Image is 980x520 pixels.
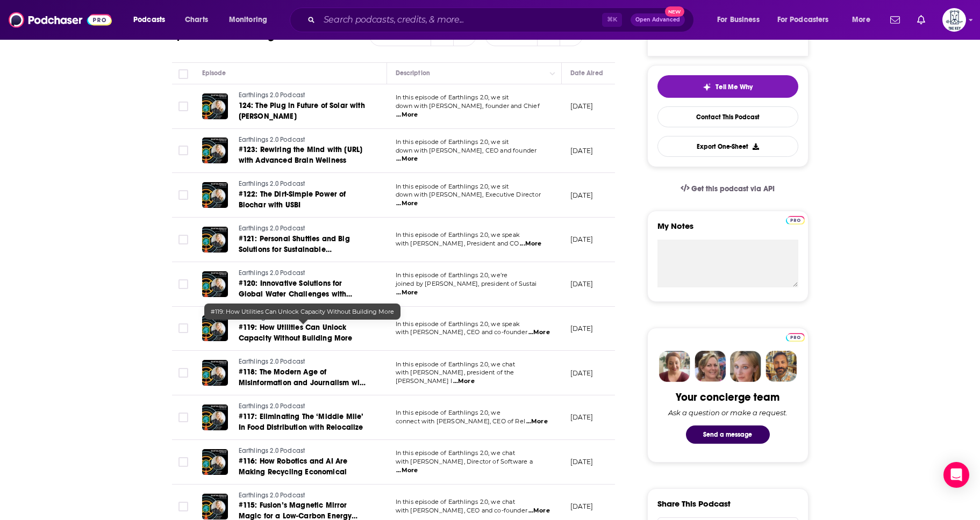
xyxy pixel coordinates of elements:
[657,136,798,157] button: Export One-Sheet
[239,136,305,143] span: Earthlings 2.0 Podcast
[239,91,305,99] span: Earthlings 2.0 Podcast
[221,11,281,28] button: open menu
[886,11,904,29] a: Show notifications dropdown
[453,377,475,386] span: ...More
[717,12,760,27] span: For Business
[786,333,805,342] img: Podchaser Pro
[396,231,520,239] span: In this episode of Earthlings 2.0, we speak
[178,457,188,467] span: Toggle select row
[396,138,509,146] span: In this episode of Earthlings 2.0, we sit
[396,449,515,457] span: In this episode of Earthlings 2.0, we chat
[786,216,805,225] img: Podchaser Pro
[239,314,305,321] span: Earthlings 2.0 Podcast
[942,8,966,32] span: Logged in as TheKeyPR
[570,67,603,80] div: Date Aired
[570,191,593,200] p: [DATE]
[178,11,214,28] a: Charts
[300,8,704,32] div: Search podcasts, credits, & more...
[396,328,528,336] span: with [PERSON_NAME], CEO and co-founder
[396,93,509,101] span: In this episode of Earthlings 2.0, we sit
[239,190,346,210] span: #122: The Dirt-Simple Power of Biochar with USBI
[710,11,773,28] button: open menu
[239,367,367,398] span: #118: The Modern Age of Misinformation and Journalism with the [PERSON_NAME] Institute
[396,199,418,208] span: ...More
[239,456,368,478] a: #116: How Robotics and AI Are Making Recycling Economical
[672,176,784,202] a: Get this podcast via API
[239,402,305,410] span: Earthlings 2.0 Podcast
[570,413,593,422] p: [DATE]
[657,499,731,509] h3: Share This Podcast
[396,67,430,80] div: Description
[239,446,368,456] a: Earthlings 2.0 Podcast
[319,11,602,28] input: Search podcasts, credits, & more...
[239,101,365,121] span: 124: The Plug in Future of Solar with [PERSON_NAME]
[396,155,418,163] span: ...More
[239,269,368,278] a: Earthlings 2.0 Podcast
[686,425,770,444] button: Send a message
[178,146,188,155] span: Toggle select row
[570,235,593,244] p: [DATE]
[602,13,622,27] span: ⌘ K
[668,408,788,417] div: Ask a question or make a request.
[239,234,368,255] a: #121: Personal Shuttles and Big Solutions for Sustainable Transportation with SNAAP
[202,67,226,80] div: Episode
[178,368,188,378] span: Toggle select row
[133,12,165,27] span: Podcasts
[570,146,593,155] p: [DATE]
[570,369,593,378] p: [DATE]
[695,351,726,382] img: Barbara Profile
[239,323,353,343] span: #119: How Utilities Can Unlock Capacity Without Building More
[178,190,188,200] span: Toggle select row
[396,280,537,287] span: joined by [PERSON_NAME], president of Sustai
[396,111,418,119] span: ...More
[211,308,394,315] span: #119: How Utilities Can Unlock Capacity Without Building More
[178,413,188,422] span: Toggle select row
[239,402,368,411] a: Earthlings 2.0 Podcast
[631,13,685,26] button: Open AdvancedNew
[9,10,112,30] a: Podchaser - Follow, Share and Rate Podcasts
[239,91,368,100] a: Earthlings 2.0 Podcast
[659,351,690,382] img: Sydney Profile
[239,225,305,232] span: Earthlings 2.0 Podcast
[770,11,845,28] button: open menu
[396,183,509,190] span: In this episode of Earthlings 2.0, we sit
[570,457,593,466] p: [DATE]
[239,145,368,166] a: #123: Rewiring the Mind with [URL] with Advanced Brain Wellness
[777,12,829,27] span: For Podcasters
[766,351,797,382] img: Jon Profile
[239,145,363,165] span: #123: Rewiring the Mind with [URL] with Advanced Brain Wellness
[239,358,305,365] span: Earthlings 2.0 Podcast
[546,67,559,80] button: Column Actions
[942,8,966,32] img: User Profile
[396,271,508,279] span: In this episode of Earthlings 2.0, we’re
[942,8,966,32] button: Show profile menu
[239,100,368,122] a: 124: The Plug in Future of Solar with [PERSON_NAME]
[239,492,305,499] span: Earthlings 2.0 Podcast
[185,12,208,27] span: Charts
[528,507,550,515] span: ...More
[730,351,761,382] img: Jules Profile
[396,360,515,368] span: In this episode of Earthlings 2.0, we chat
[396,320,520,328] span: In this episode of Earthlings 2.0, we speak
[229,12,267,27] span: Monitoring
[178,323,188,333] span: Toggle select row
[396,458,533,465] span: with [PERSON_NAME], Director of Software a
[845,11,884,28] button: open menu
[396,466,418,475] span: ...More
[239,457,348,476] span: #116: How Robotics and AI Are Making Recycling Economical
[691,184,775,193] span: Get this podcast via API
[703,83,711,91] img: tell me why sparkle
[396,507,528,514] span: with [PERSON_NAME], CEO and co-founder
[716,83,753,91] span: Tell Me Why
[178,279,188,289] span: Toggle select row
[396,288,418,297] span: ...More
[396,147,537,154] span: down with [PERSON_NAME], CEO and founder
[396,240,519,247] span: with [PERSON_NAME], President and CO
[665,6,684,17] span: New
[526,417,548,426] span: ...More
[239,357,368,367] a: Earthlings 2.0 Podcast
[239,189,368,211] a: #122: The Dirt-Simple Power of Biochar with USBI
[239,179,368,189] a: Earthlings 2.0 Podcast
[239,367,368,388] a: #118: The Modern Age of Misinformation and Journalism with the [PERSON_NAME] Institute
[657,75,798,98] button: tell me why sparkleTell Me Why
